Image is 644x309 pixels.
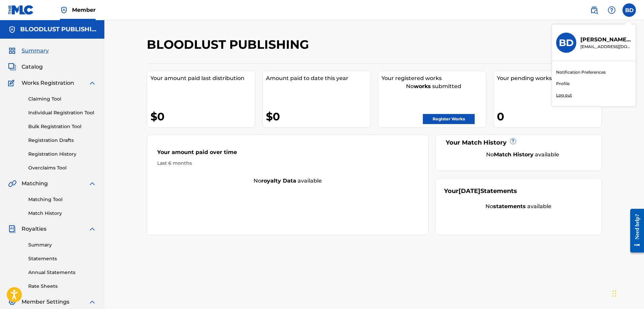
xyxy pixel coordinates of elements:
h2: BLOODLUST PUBLISHING [147,37,312,52]
div: Amount paid to date this year [266,74,371,82]
a: Notification Preferences [556,69,606,75]
span: Royalties [22,225,46,233]
span: Member [72,6,96,14]
span: Catalog [22,63,43,71]
img: Matching [8,180,16,188]
div: User Menu [622,3,636,17]
div: Help [605,3,618,17]
a: Register Works [423,114,475,124]
iframe: Chat Widget [610,277,644,309]
p: Brett Ditgen [580,36,632,44]
div: Your pending works [497,74,602,82]
div: Your amount paid over time [157,148,418,160]
a: Rate Sheets [28,283,96,290]
h5: BLOODLUST PUBLISHING [20,26,96,33]
a: Registration History [28,151,96,158]
div: No available [147,177,429,185]
a: Public Search [587,3,601,17]
div: Your Statements [444,187,517,196]
img: Royalties [8,225,16,233]
div: No available [452,151,593,159]
span: Matching [22,180,48,188]
a: Claiming Tool [28,95,96,103]
div: Your amount paid last distribution [150,74,255,82]
a: Match History [28,210,96,217]
a: Annual Statements [28,269,96,276]
h3: BD [559,37,574,49]
a: SummarySummary [8,47,49,55]
p: bditgen@hotmail.com [580,44,632,50]
img: Works Registration [8,79,17,87]
a: Statements [28,255,96,262]
div: $0 [150,109,255,124]
a: Registration Drafts [28,137,96,144]
a: Profile [556,81,570,87]
img: expand [88,79,96,87]
img: help [608,6,616,14]
span: ? [510,139,516,144]
iframe: Resource Center [625,204,644,258]
span: Summary [22,47,49,55]
a: Bulk Registration Tool [28,123,96,130]
div: Last 6 months [157,160,418,167]
a: Overclaims Tool [28,164,96,171]
p: Log out [556,92,572,98]
img: expand [88,298,96,306]
img: expand [88,225,96,233]
a: Individual Registration Tool [28,109,96,116]
div: Your Match History [444,138,593,147]
div: $0 [266,109,371,124]
img: Member Settings [8,298,16,306]
img: Top Rightsholder [60,6,68,14]
img: MLC Logo [8,5,34,15]
div: Drag [612,283,616,304]
img: Summary [8,47,16,55]
img: Accounts [8,26,16,34]
strong: statements [493,203,526,209]
a: Matching Tool [28,196,96,203]
div: Your registered works [381,74,486,82]
strong: Match History [494,151,534,158]
img: Catalog [8,63,16,71]
a: Summary [28,241,96,248]
div: 0 [497,109,602,124]
strong: works [414,83,431,89]
img: expand [88,180,96,188]
span: Member Settings [22,298,69,306]
div: No available [444,202,593,210]
span: [DATE] [459,187,480,195]
span: Works Registration [22,79,74,87]
img: search [590,6,598,14]
strong: royalty data [261,178,296,184]
a: CatalogCatalog [8,63,43,71]
div: No submitted [381,82,486,90]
